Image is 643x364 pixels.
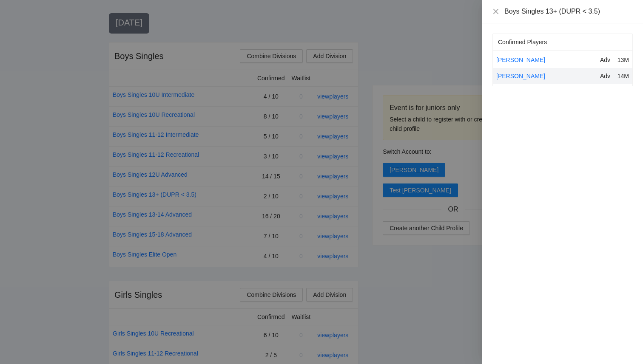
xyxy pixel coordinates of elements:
a: [PERSON_NAME] [496,73,545,79]
button: Close [492,8,499,15]
div: Adv [600,71,613,81]
div: Confirmed Players [498,34,627,50]
div: 14M [616,71,629,81]
span: close [492,8,499,15]
a: [PERSON_NAME] [496,56,545,63]
div: Boys Singles 13+ (DUPR < 3.5) [504,7,633,16]
div: Adv [600,55,613,65]
div: 13M [616,55,629,65]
